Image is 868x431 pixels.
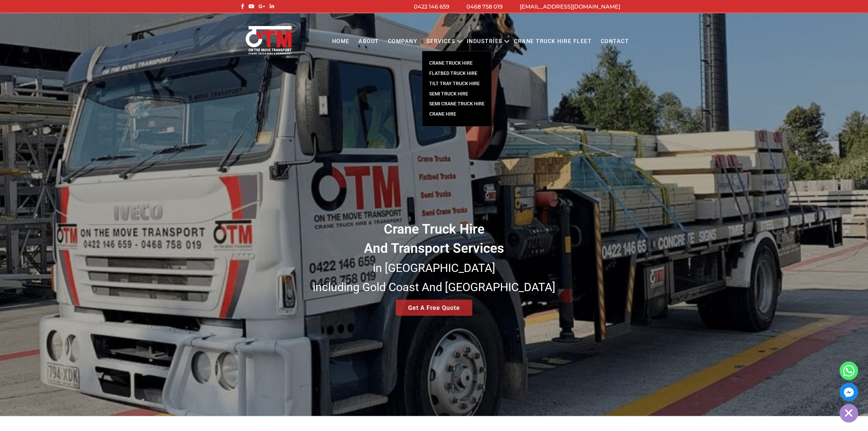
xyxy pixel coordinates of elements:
[840,383,858,401] a: Facebook_Messenger
[510,32,596,51] a: Crane Truck Hire Fleet
[422,58,491,68] a: CRANE TRUCK HIRE
[396,300,472,316] a: Get A Free Quote
[422,99,491,109] a: SEMI CRANE TRUCK HIRE
[596,32,633,51] a: Contact
[313,261,555,294] small: in [GEOGRAPHIC_DATA] including Gold Coast And [GEOGRAPHIC_DATA]
[327,32,354,51] a: Home
[422,109,491,119] a: Crane Hire
[462,32,507,51] a: Industries
[422,68,491,79] a: FLATBED TRUCK HIRE
[383,32,422,51] a: COMPANY
[422,89,491,99] a: SEMI TRUCK HIRE
[414,3,449,10] a: 0422 146 659
[466,3,503,10] a: 0468 758 019
[422,32,460,51] a: Services
[354,32,383,51] a: About
[520,3,620,10] a: [EMAIL_ADDRESS][DOMAIN_NAME]
[422,79,491,89] a: TILT TRAY TRUCK HIRE
[840,362,858,380] a: Whatsapp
